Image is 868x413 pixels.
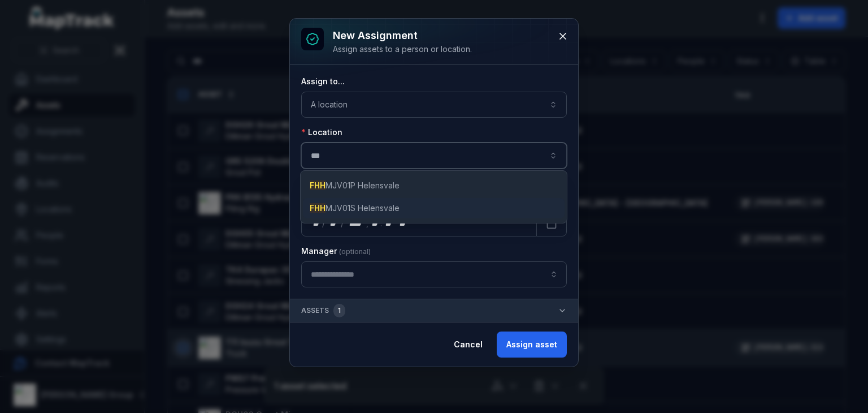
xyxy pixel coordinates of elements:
[333,28,472,44] h3: New assignment
[310,180,400,191] span: MJV01P Helensvale
[290,299,578,322] button: Assets1
[310,203,400,214] span: MJV01S Helensvale
[301,76,345,87] label: Assign to...
[301,92,567,118] button: A location
[301,261,567,287] input: assignment-add:cf[907ad3fd-eed4-49d8-ad84-d22efbadc5a5]-label
[301,246,371,257] label: Manager
[497,332,567,358] button: Assign asset
[333,304,345,317] div: 1
[301,127,342,138] label: Location
[310,203,325,213] span: FHH
[333,44,472,55] div: Assign assets to a person or location.
[310,180,325,190] span: FHH
[301,304,345,317] span: Assets
[444,332,492,358] button: Cancel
